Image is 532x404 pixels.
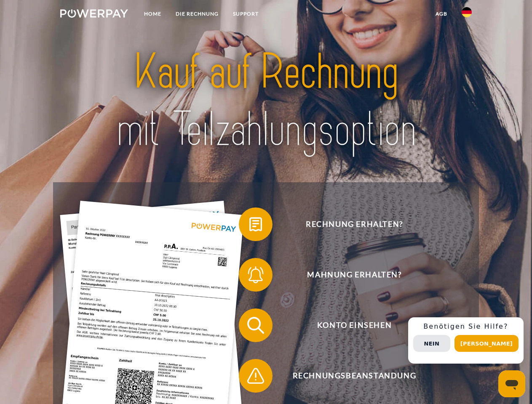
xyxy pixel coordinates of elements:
button: [PERSON_NAME] [454,335,519,352]
span: Rechnung erhalten? [251,207,457,241]
div: Schnellhilfe [408,317,524,364]
span: Rechnungsbeanstandung [251,359,457,393]
span: Konto einsehen [251,308,457,342]
button: Konto einsehen [239,308,458,342]
img: de [462,7,472,17]
img: title-powerpay_de.svg [80,40,452,161]
a: agb [428,6,454,21]
h3: Benötigen Sie Hilfe? [413,322,519,331]
button: Rechnung erhalten? [239,207,458,241]
a: SUPPORT [226,6,266,21]
span: Mahnung erhalten? [251,258,457,292]
a: DIE RECHNUNG [168,6,226,21]
button: Rechnungsbeanstandung [239,359,458,393]
iframe: Schaltfläche zum Öffnen des Messaging-Fensters [498,370,525,397]
img: qb_search.svg [245,315,266,336]
img: qb_bill.svg [245,214,266,235]
a: Home [137,6,168,21]
img: qb_bell.svg [245,264,266,285]
img: logo-powerpay-white.svg [60,9,128,18]
button: Nein [413,335,450,352]
button: Mahnung erhalten? [239,258,458,292]
img: qb_warning.svg [245,365,266,386]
